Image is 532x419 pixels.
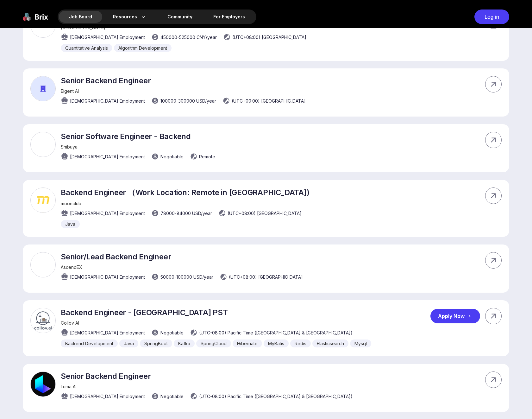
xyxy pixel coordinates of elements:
[61,132,215,141] p: Senior Software Engineer - Backend
[471,10,509,24] a: Log in
[474,10,509,24] div: Log in
[119,340,138,347] div: Java
[61,88,79,94] span: Eigent AI
[203,11,255,23] a: For Employers
[199,153,215,160] span: Remote
[61,144,78,149] span: Shibuya
[61,308,371,317] p: Backend Engineer - [GEOGRAPHIC_DATA] PST
[160,274,213,280] span: 50000 - 100000 USD /year
[160,34,217,41] span: 450000 - 525000 CNY /year
[160,98,216,104] span: 100000 - 300000 USD /year
[59,11,102,23] div: Job Board
[103,11,157,23] div: Resources
[61,340,118,347] div: Backend Development
[61,220,80,228] div: Java
[61,187,309,198] p: Backend Engineer （Work Location: Remote in [GEOGRAPHIC_DATA])
[228,210,302,217] span: (UTC+08:00) [GEOGRAPHIC_DATA]
[232,34,306,41] span: (UTC+08:00) [GEOGRAPHIC_DATA]
[140,340,172,347] div: SpringBoot
[196,340,231,347] div: SpringCloud
[160,210,212,217] span: 78000 - 84000 USD /year
[199,329,353,336] span: (UTC-08:00) Pacific Time ([GEOGRAPHIC_DATA] & [GEOGRAPHIC_DATA])
[61,264,82,270] span: AscendEX
[61,201,81,206] span: moonclub
[70,274,145,280] span: [DEMOGRAPHIC_DATA] Employment
[264,340,289,347] div: MyBatis
[199,393,353,400] span: (UTC-08:00) Pacific Time ([GEOGRAPHIC_DATA] & [GEOGRAPHIC_DATA])
[430,309,480,323] div: Apply Now
[160,393,184,400] span: Negotiable
[312,340,348,347] div: Elasticsearch
[61,320,79,326] span: Collov AI
[61,76,306,85] p: Senior Backend Engineer
[70,393,145,400] span: [DEMOGRAPHIC_DATA] Employment
[61,371,353,381] p: Senior Backend Engineer
[70,210,145,217] span: [DEMOGRAPHIC_DATA] Employment
[70,153,145,160] span: [DEMOGRAPHIC_DATA] Employment
[174,340,195,347] div: Kafka
[61,384,77,389] span: Luma AI
[233,340,262,347] div: Hibernate
[290,340,311,347] div: Redis
[160,153,184,160] span: Negotiable
[157,11,203,23] a: Community
[232,98,306,104] span: (UTC+00:00) [GEOGRAPHIC_DATA]
[61,252,303,261] p: Senior/Lead Backend Engineer
[160,329,184,336] span: Negotiable
[229,274,303,280] span: (UTC+08:00) [GEOGRAPHIC_DATA]
[430,309,485,323] a: Apply Now
[70,329,145,336] span: [DEMOGRAPHIC_DATA] Employment
[61,44,112,52] div: Quantitative Analysis
[350,340,371,347] div: Mysql
[114,44,172,52] div: Algorithm Development
[70,34,145,41] span: [DEMOGRAPHIC_DATA] Employment
[70,98,145,104] span: [DEMOGRAPHIC_DATA] Employment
